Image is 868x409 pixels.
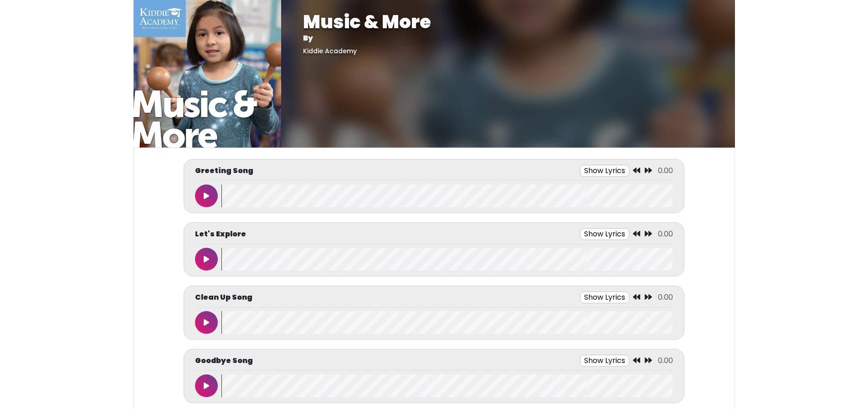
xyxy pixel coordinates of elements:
[580,228,629,240] button: Show Lyrics
[658,292,673,302] span: 0.00
[580,355,629,367] button: Show Lyrics
[195,165,253,176] p: Greeting Song
[195,355,253,366] p: Goodbye Song
[303,47,713,55] h5: Kiddie Academy
[195,292,252,303] p: Clean Up Song
[658,165,673,176] span: 0.00
[195,229,246,240] p: Let's Explore
[580,291,629,303] button: Show Lyrics
[303,33,713,44] p: By
[580,165,629,177] button: Show Lyrics
[303,11,713,33] h1: Music & More
[658,355,673,366] span: 0.00
[658,229,673,239] span: 0.00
